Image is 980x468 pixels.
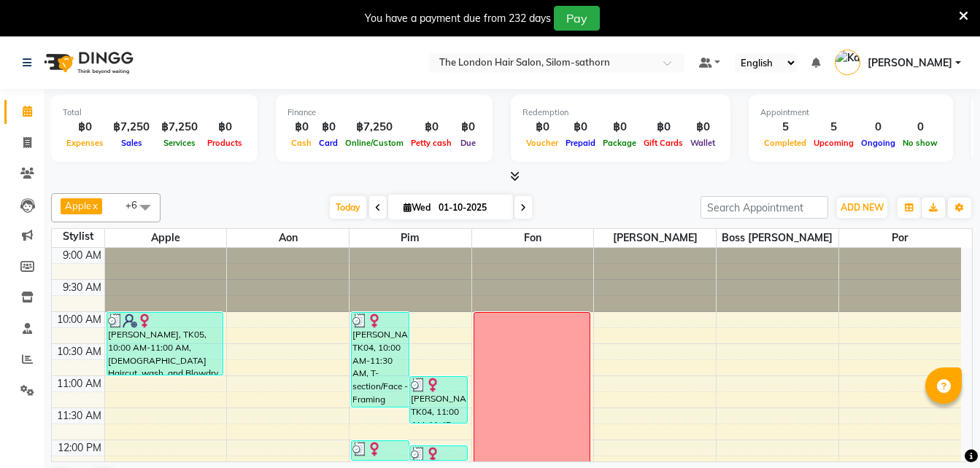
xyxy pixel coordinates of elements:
input: Search Appointment [701,196,828,219]
span: Wed [400,202,434,213]
span: Products [204,138,246,148]
button: Pay [554,6,600,31]
span: Cash [288,138,315,148]
span: Upcoming [810,138,857,148]
img: Kate [835,50,860,75]
span: Wallet [687,138,719,148]
span: Apple [105,229,227,247]
span: ADD NEW [841,202,884,213]
div: ฿0 [63,119,107,136]
div: ฿0 [687,119,719,136]
div: ฿0 [640,119,687,136]
span: Today [330,196,366,219]
div: 10:30 AM [54,344,104,359]
input: 2025-10-01 [434,197,507,219]
div: [PERSON_NAME], TK04, 10:00 AM-11:30 AM, T-section/Face - Framing Short [352,313,409,407]
span: Expenses [63,138,107,148]
div: Stylist [52,229,104,244]
span: +6 [126,199,148,211]
div: 12:00 PM [55,440,104,456]
div: Redemption [522,106,719,119]
span: Por [839,229,961,247]
div: Finance [288,106,481,119]
div: [PERSON_NAME], TK05, 10:00 AM-11:00 AM, [DEMOGRAPHIC_DATA] Haircut, wash, and Blowdry - Long [107,313,223,375]
img: logo [37,42,137,83]
div: ฿7,250 [155,119,204,136]
div: 11:00 AM [54,376,104,391]
span: Online/Custom [342,138,407,148]
iframe: chat widget [919,410,965,453]
span: Due [457,138,479,148]
div: ฿0 [407,119,455,136]
div: [PERSON_NAME], TK04, 11:00 AM-11:45 AM, Short Lowlights [410,377,467,423]
span: Prepaid [562,138,599,148]
div: 0 [899,119,941,136]
span: Voucher [522,138,562,148]
div: 9:00 AM [60,248,104,263]
span: Boss [PERSON_NAME] [717,229,838,247]
div: [PERSON_NAME], TK04, 12:05 PM-12:20 PM, [DEMOGRAPHIC_DATA] Haircut, wash, and Blowdry - Short to ... [410,446,467,460]
div: 9:30 AM [60,280,104,295]
span: Completed [760,138,810,148]
div: ฿0 [599,119,640,136]
div: ฿0 [522,119,562,136]
span: Ongoing [857,138,899,148]
div: 0 [857,119,899,136]
div: 10:00 AM [54,312,104,327]
div: ฿7,250 [342,119,407,136]
span: Fon [472,229,594,247]
span: [PERSON_NAME] [594,229,716,247]
div: Appointment [760,106,941,119]
span: No show [899,138,941,148]
span: Card [315,138,342,148]
div: ฿0 [204,119,246,136]
div: ฿0 [315,119,342,136]
div: ฿7,250 [107,119,155,136]
div: You have a payment due from 232 days [365,11,551,26]
span: Gift Cards [640,138,687,148]
span: Sales [117,138,146,148]
span: Aon [227,229,349,247]
div: ฿0 [288,119,315,136]
div: ฿0 [455,119,481,136]
div: Total [63,106,246,119]
a: x [91,200,98,211]
div: 5 [760,119,810,136]
div: 11:30 AM [54,408,104,424]
span: [PERSON_NAME] [868,55,952,71]
span: Services [160,138,199,148]
div: 5 [810,119,857,136]
div: [PERSON_NAME], TK04, 12:00 PM-12:20 PM, Toner Short [352,441,409,460]
span: Apple [65,200,91,211]
span: Pim [350,229,471,247]
span: Package [599,138,640,148]
button: ADD NEW [837,198,887,218]
div: ฿0 [562,119,599,136]
span: Petty cash [407,138,455,148]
